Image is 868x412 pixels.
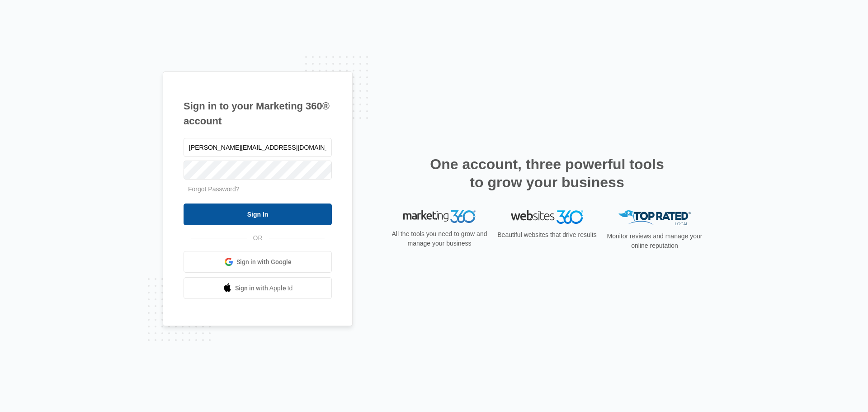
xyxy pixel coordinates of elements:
h2: One account, three powerful tools to grow your business [427,155,667,191]
span: OR [247,233,269,243]
a: Sign in with Apple Id [184,277,332,299]
input: Email [184,138,332,157]
a: Forgot Password? [188,185,240,193]
p: All the tools you need to grow and manage your business [389,229,490,248]
p: Monitor reviews and manage your online reputation [604,232,705,251]
input: Sign In [184,204,332,225]
a: Sign in with Google [184,251,332,273]
p: Beautiful websites that drive results [496,230,598,240]
span: Sign in with Apple Id [235,284,293,293]
span: Sign in with Google [236,257,292,267]
img: Marketing 360 [403,210,476,223]
h1: Sign in to your Marketing 360® account [184,99,332,128]
img: Top Rated Local [618,210,691,225]
img: Websites 360 [511,210,583,223]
